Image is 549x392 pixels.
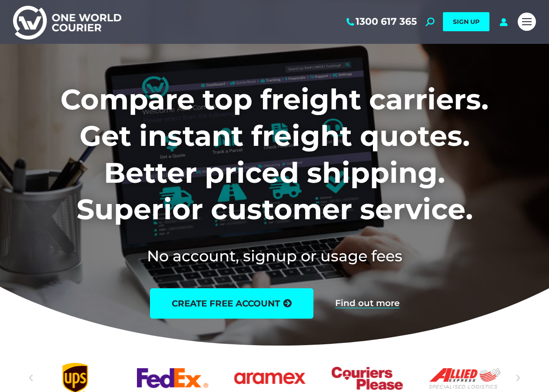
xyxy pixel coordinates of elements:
a: create free account [150,288,313,319]
a: SIGN UP [443,12,489,31]
h2: No account, signup or usage fees [13,245,536,267]
h1: Compare top freight carriers. Get instant freight quotes. Better priced shipping. Superior custom... [13,81,536,228]
a: Mobile menu icon [518,13,536,31]
img: One World Courier [13,4,121,40]
a: 1300 617 365 [345,16,417,27]
a: Find out more [335,299,399,308]
span: SIGN UP [453,18,479,26]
